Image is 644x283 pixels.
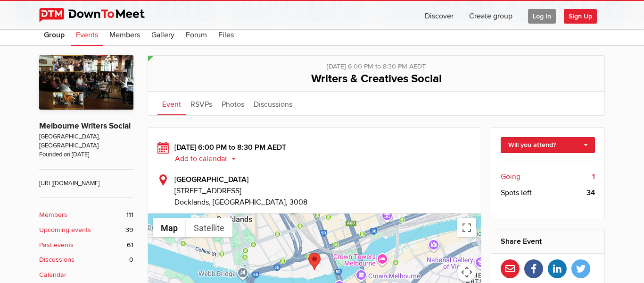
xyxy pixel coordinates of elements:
a: Discussions [249,92,297,115]
button: Toggle fullscreen view [457,218,476,237]
span: [GEOGRAPHIC_DATA], [GEOGRAPHIC_DATA] [39,132,133,151]
b: Calendar [39,270,66,280]
a: Will you attend? [501,137,595,153]
span: Members [109,30,140,40]
span: [URL][DOMAIN_NAME] [39,169,133,188]
a: Photos [217,92,249,115]
div: [DATE] 6:00 PM to 8:30 PM AEDT [157,56,595,72]
b: Past events [39,240,74,250]
span: Gallery [151,30,174,40]
b: 34 [586,187,595,198]
a: Past events 61 [39,240,133,250]
button: Add to calendar [174,154,243,163]
span: 61 [127,240,133,250]
a: Calendar [39,270,133,280]
a: Upcoming events 39 [39,225,133,235]
span: Group [44,30,65,40]
span: [STREET_ADDRESS] [174,185,471,197]
a: Create group [462,1,520,29]
b: Discussions [39,255,74,265]
button: Show satellite imagery [186,218,232,237]
span: Going [501,171,520,182]
h2: Share Event [501,230,595,253]
span: Events [76,30,98,40]
button: Map camera controls [457,263,476,282]
span: Sign Up [564,9,597,24]
a: Files [214,22,239,46]
span: Founded on [DATE] [39,150,133,159]
img: Melbourne Writers Social [39,55,133,110]
b: Members [39,210,67,220]
a: Members [105,22,145,46]
a: Forum [181,22,212,46]
span: 111 [126,210,133,220]
b: Upcoming events [39,225,91,235]
img: DownToMeet [39,8,159,22]
a: Melbourne Writers Social [39,121,131,131]
div: [DATE] 6:00 PM to 8:30 PM AEDT [157,142,471,164]
a: Events [71,22,103,46]
span: 0 [129,255,133,265]
a: Discover [417,1,461,29]
a: Log In [520,1,563,29]
a: Gallery [147,22,179,46]
a: Group [39,22,69,46]
a: RSVPs [186,92,217,115]
a: Discussions 0 [39,255,133,265]
span: Docklands, [GEOGRAPHIC_DATA], 3008 [174,197,307,207]
b: 1 [592,171,595,182]
button: Show street map [153,218,186,237]
a: Members 111 [39,210,133,220]
span: 39 [125,225,133,235]
span: Forum [186,30,207,40]
span: Log In [528,9,556,24]
b: [GEOGRAPHIC_DATA] [174,175,248,184]
a: Sign Up [564,1,604,29]
span: Files [218,30,234,40]
span: Spots left [501,187,532,198]
span: Writers & Creatives Social [311,72,442,86]
a: Event [157,92,186,115]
